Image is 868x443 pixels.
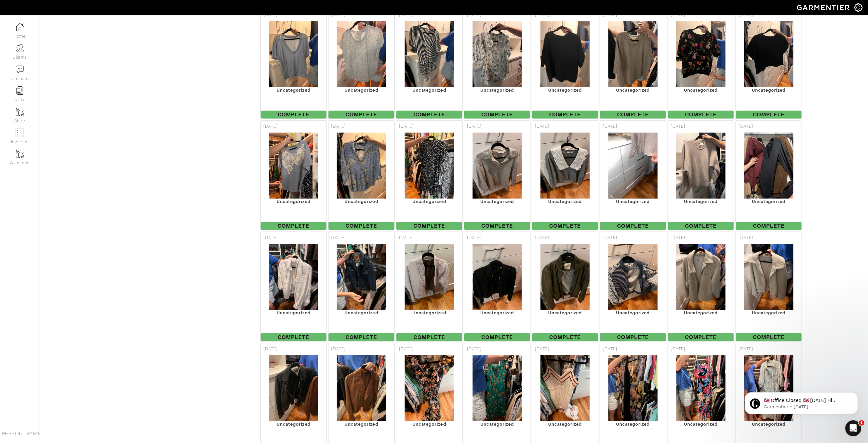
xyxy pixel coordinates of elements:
div: Uncategorized [328,310,394,315]
span: [DATE] [331,235,346,241]
a: [DATE] Uncategorized Complete [260,8,327,120]
div: Uncategorized [736,199,802,204]
div: Uncategorized [464,422,530,427]
span: [DATE] [399,346,414,352]
span: Complete [736,111,802,119]
img: Rn79shqPkkeHJNhcDvx2VWKr [336,244,387,310]
img: 6SyTiMUohNZrVojPFqUf1cHX [744,355,794,422]
span: [DATE] [535,12,549,18]
a: [DATE] Uncategorized Complete [531,231,599,342]
span: Complete [600,333,666,341]
img: FWKpTSfzANEggtjhPrqf4Qjv [472,21,523,88]
img: comment-icon-a0a6a9ef722e966f86d9cbdc48e553b5cf19dbc54f86b18d962a5391bc8f6eb6.png [16,65,24,74]
span: Complete [668,222,734,230]
img: qTpQporRefHPzBhKxZAqAHtY [269,132,319,199]
span: [DATE] [263,346,278,352]
a: [DATE] Uncategorized Complete [395,120,463,231]
a: [DATE] Uncategorized Complete [463,120,531,231]
a: [DATE] Uncategorized Complete [599,8,667,120]
a: [DATE] Uncategorized Complete [327,120,395,231]
img: VudX4iHHN83VJAdnDPex197n [404,132,455,199]
div: Uncategorized [668,310,734,315]
img: hfFk9gWAzkX5Mxqnd5RW5BLu [608,244,658,310]
span: [DATE] [399,12,414,18]
span: [DATE] [603,12,617,18]
img: wbzZZsXiwB5LqVyVHGmWg3cA [540,21,590,88]
div: Uncategorized [668,88,734,93]
span: [DATE] [671,346,685,352]
a: [DATE] Uncategorized Complete [667,120,735,231]
span: [DATE] [331,123,346,130]
img: garments-icon-b7da505a4dc4fd61783c78ac3ca0ef83fa9d6f193b1c9dc38574b1d14d53ca28.png [16,108,24,116]
span: Complete [464,222,530,230]
span: [DATE] [671,123,685,130]
a: [DATE] Uncategorized Complete [463,8,531,120]
div: Uncategorized [328,88,394,93]
div: Uncategorized [600,199,666,204]
span: Complete [736,222,802,230]
img: SSLGcqPFSPRvKchUY7sZnTxB [404,21,455,88]
span: Complete [328,333,394,341]
a: [DATE] Uncategorized Complete [531,8,599,120]
div: Uncategorized [261,199,326,204]
span: [DATE] [603,235,617,241]
div: Uncategorized [600,88,666,93]
span: [DATE] [535,346,549,352]
span: [DATE] [467,12,482,18]
a: [DATE] Uncategorized Complete [735,120,803,231]
span: [DATE] [739,123,753,130]
span: [DATE] [467,346,482,352]
img: q3Apf6UP7cuct2QEPFkvcMUe [676,132,726,199]
img: e3Qj5cWMUjGjdZTwEk9oWKTq [269,21,319,88]
img: gQaX9ungzXSHHVxuaaDEz4sj [608,355,658,422]
a: [DATE] Uncategorized Complete [395,8,463,120]
a: [DATE] Uncategorized Complete [599,231,667,342]
img: WkRL4J8NgJCZSsL35TECoi5Y [269,244,319,310]
span: Complete [464,333,530,341]
div: Uncategorized [736,88,802,93]
span: 1 [859,420,864,426]
div: Uncategorized [532,422,598,427]
span: [DATE] [399,235,414,241]
div: Uncategorized [328,422,394,427]
span: [DATE] [671,235,685,241]
img: 9qjhbK3tbVQ3YbDENA8y8Jvx [404,355,455,422]
img: JVna4Xuc5dSGfR8dwFNtrCGk [472,355,523,422]
img: 1rBw34hQKc2KBaKVZS3pUmmv [540,132,590,199]
img: FudzQXvczKt5KCx1aQibG1Fv [676,21,726,88]
span: Complete [532,222,598,230]
span: [DATE] [535,235,549,241]
img: reminder-icon-8004d30b9f0a5d33ae49ab947aed9ed385cf756f9e5892f1edd6e32f2345188e.png [16,86,24,95]
img: gear-icon-white-bd11855cb880d31180b6d7d6211b90ccbf57a29d726f0c71d8c61bd08dd39cc2.png [854,3,863,12]
span: [DATE] [467,123,482,130]
span: Complete [328,222,394,230]
span: Complete [328,111,394,119]
div: Uncategorized [396,422,462,427]
a: [DATE] Uncategorized Complete [463,231,531,342]
img: GLcHkaacA1PUy4kWZ9Todhyp [540,244,590,310]
span: Complete [261,222,326,230]
div: Uncategorized [464,88,530,93]
div: Uncategorized [261,88,326,93]
div: Uncategorized [396,310,462,315]
div: Uncategorized [328,199,394,204]
img: HNjDXciPT1iXMv7vzVn9xcBm [676,244,726,310]
span: [DATE] [399,123,414,130]
span: Complete [736,333,802,341]
div: Uncategorized [532,310,598,315]
a: [DATE] Uncategorized Complete [667,8,735,120]
img: GeE4WxvDnJmYQMLsc1SueYJn [744,244,794,310]
img: ED1jS2sPPnZKtUiK1U4x4pbQ [269,355,319,422]
a: [DATE] Uncategorized Complete [260,231,327,342]
a: [DATE] Uncategorized Complete [735,231,803,342]
img: uBHVTgsPe2ryYLYTobeGq2u7 [744,21,794,88]
img: orders-icon-0abe47150d42831381b5fb84f609e132dff9fe21cb692f30cb5eec754e2cba89.png [16,129,24,137]
span: Complete [600,111,666,119]
span: Complete [600,222,666,230]
a: [DATE] Uncategorized Complete [260,120,327,231]
img: rrFKeMM8xoag5xVn4ugpZ1LU [676,355,726,422]
div: Uncategorized [261,422,326,427]
span: Complete [396,333,462,341]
